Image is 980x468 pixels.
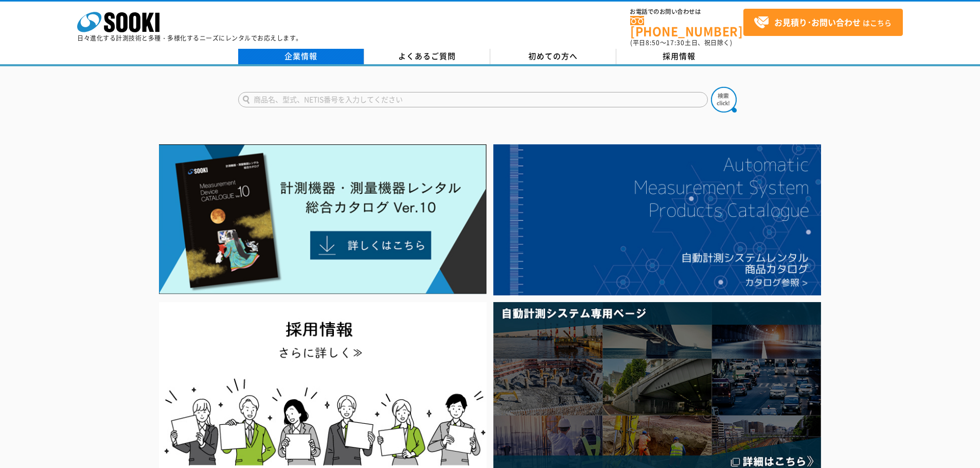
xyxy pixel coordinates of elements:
[630,38,732,47] span: (平日 ～ 土日、祝日除く)
[711,87,737,113] img: btn_search.png
[238,92,708,107] input: 商品名、型式、NETIS番号を入力してください
[630,16,743,37] a: [PHONE_NUMBER]
[616,49,742,64] a: 採用情報
[666,38,685,47] span: 17:30
[364,49,490,64] a: よくあるご質問
[754,15,892,30] span: はこちら
[490,49,616,64] a: 初めての方へ
[493,144,821,295] img: 自動計測システムカタログ
[159,144,487,294] img: Catalog Ver10
[238,49,364,64] a: 企業情報
[630,9,743,15] span: お電話でのお問い合わせは
[774,16,861,28] strong: お見積り･お問い合わせ
[77,35,302,41] p: 日々進化する計測技術と多種・多様化するニーズにレンタルでお応えします。
[528,50,578,62] span: 初めての方へ
[743,9,903,36] a: お見積り･お問い合わせはこちら
[646,38,660,47] span: 8:50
